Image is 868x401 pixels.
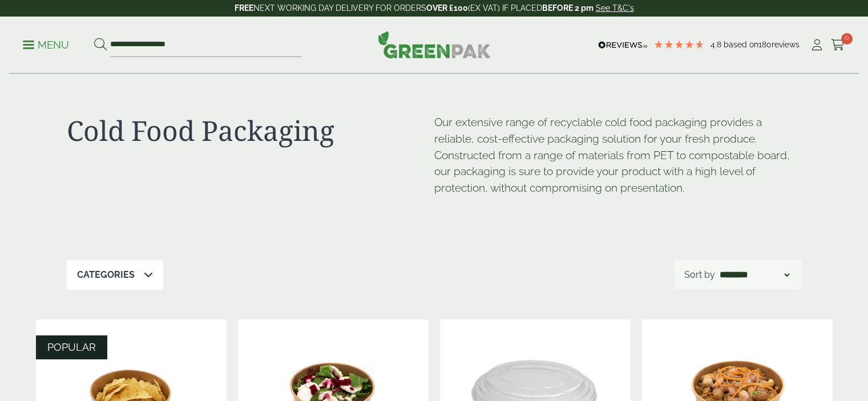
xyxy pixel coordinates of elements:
p: Our extensive range of recyclable cold food packaging provides a reliable, cost-effective packagi... [434,114,802,196]
p: Categories [77,268,135,282]
span: 0 [841,33,853,44]
i: My Account [810,39,824,51]
h1: Cold Food Packaging [67,114,434,147]
img: GreenPak Supplies [378,31,491,58]
p: Menu [23,38,69,52]
strong: OVER £100 [426,3,468,13]
a: See T&C's [596,3,634,13]
span: 180 [758,40,772,49]
strong: FREE [235,3,253,13]
strong: BEFORE 2 pm [542,3,594,13]
span: reviews [772,40,800,49]
p: Sort by [684,268,715,282]
select: Shop order [717,268,792,282]
a: 0 [831,37,845,54]
i: Cart [831,39,845,51]
a: Menu [23,38,69,50]
img: REVIEWS.io [598,41,648,49]
span: POPULAR [47,341,96,353]
span: Based on [724,40,758,49]
span: 4.8 [710,40,724,49]
div: 4.78 Stars [653,39,705,50]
